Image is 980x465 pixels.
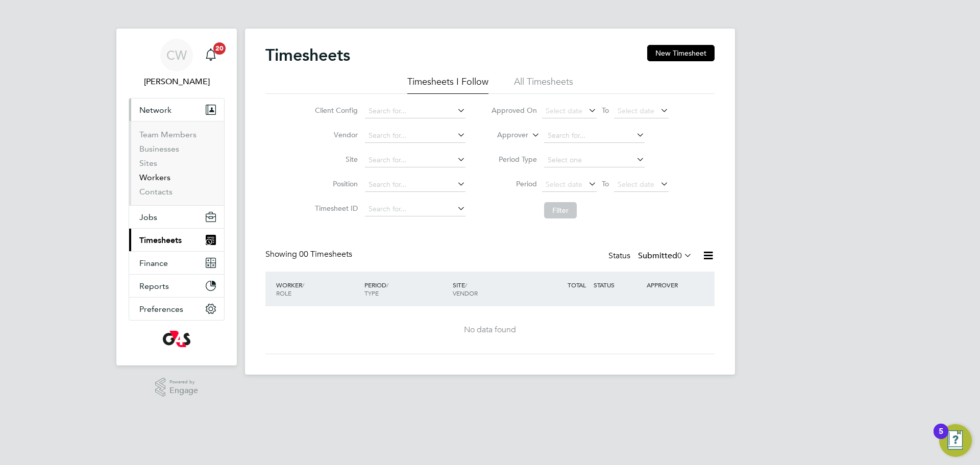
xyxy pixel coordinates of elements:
a: CW[PERSON_NAME] [129,39,225,88]
span: Powered by [169,378,198,386]
label: Timesheet ID [312,204,358,213]
a: Go to home page [129,331,225,347]
div: WORKER [274,276,362,302]
input: Search for... [365,202,465,216]
span: 20 [213,42,226,55]
button: Timesheets [129,229,224,251]
span: Timesheets [139,235,182,245]
a: Sites [139,158,157,168]
span: Network [139,105,171,115]
div: 5 [939,431,943,445]
div: SITE [450,276,538,302]
div: APPROVER [644,276,697,294]
label: Site [312,155,358,164]
input: Search for... [365,178,465,192]
h2: Timesheets [265,45,350,65]
div: Showing [265,249,354,260]
span: VENDOR [453,289,478,297]
div: STATUS [591,276,644,294]
label: Period Type [491,155,537,164]
button: Preferences [129,298,224,320]
span: To [599,104,612,117]
span: CW [166,48,187,62]
a: Businesses [139,144,179,154]
li: All Timesheets [514,76,573,94]
span: / [386,281,388,289]
button: Finance [129,252,224,274]
span: 00 Timesheets [299,249,352,259]
input: Select one [544,153,645,167]
div: Network [129,121,224,205]
span: TOTAL [568,281,586,289]
input: Search for... [365,153,465,167]
nav: Main navigation [116,29,237,365]
span: Engage [169,386,198,395]
a: Team Members [139,130,197,139]
label: Position [312,179,358,188]
a: Powered byEngage [155,378,199,397]
span: To [599,177,612,190]
span: / [465,281,467,289]
input: Search for... [365,129,465,143]
span: Select date [546,106,582,115]
label: Approver [482,130,528,140]
a: 20 [201,39,221,71]
button: Open Resource Center, 5 new notifications [939,424,972,457]
img: g4s-logo-retina.png [163,331,190,347]
span: Preferences [139,304,183,314]
input: Search for... [544,129,645,143]
button: New Timesheet [647,45,715,61]
label: Client Config [312,106,358,115]
button: Network [129,99,224,121]
input: Search for... [365,104,465,118]
span: Select date [546,180,582,189]
span: Claire Westley [129,76,225,88]
span: Finance [139,258,168,268]
label: Period [491,179,537,188]
label: Submitted [638,251,692,261]
button: Jobs [129,206,224,228]
button: Reports [129,275,224,297]
a: Contacts [139,187,173,197]
div: PERIOD [362,276,450,302]
button: Filter [544,202,577,218]
span: Reports [139,281,169,291]
li: Timesheets I Follow [407,76,488,94]
span: TYPE [364,289,379,297]
span: / [302,281,304,289]
span: Select date [618,106,654,115]
span: Jobs [139,212,157,222]
label: Approved On [491,106,537,115]
div: No data found [276,325,704,335]
span: Select date [618,180,654,189]
span: 0 [677,251,682,261]
a: Workers [139,173,170,182]
div: Status [608,249,694,263]
label: Vendor [312,130,358,139]
span: ROLE [276,289,291,297]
